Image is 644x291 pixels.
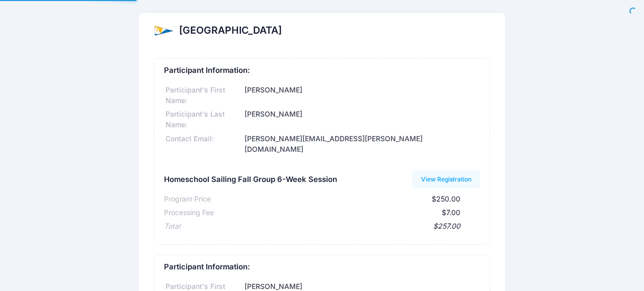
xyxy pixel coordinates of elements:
div: [PERSON_NAME][EMAIL_ADDRESS][PERSON_NAME][DOMAIN_NAME] [243,134,480,155]
div: Processing Fee [164,208,214,218]
div: [PERSON_NAME] [243,109,480,130]
h5: Homeschool Sailing Fall Group 6-Week Session [164,175,337,184]
div: [PERSON_NAME] [243,85,480,106]
div: Program Price [164,194,211,205]
div: Participant's First Name: [164,85,243,106]
div: Contact Email: [164,134,243,155]
div: Participant's Last Name: [164,109,243,130]
h5: Participant Information: [164,263,480,272]
div: $257.00 [180,221,460,232]
a: View Registration [412,170,480,187]
div: $7.00 [214,208,460,218]
h2: [GEOGRAPHIC_DATA] [179,25,282,36]
h5: Participant Information: [164,66,480,75]
span: $250.00 [432,195,460,203]
div: Total [164,221,180,232]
